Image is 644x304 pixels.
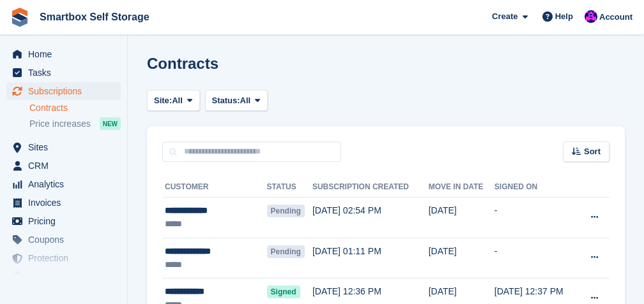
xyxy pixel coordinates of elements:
span: Sort [584,145,601,158]
th: Status [267,177,312,198]
span: Tasks [28,64,105,82]
a: Smartbox Self Storage [34,6,155,27]
span: All [240,94,251,107]
span: Invoices [28,194,105,212]
a: menu [6,175,121,193]
span: Sites [28,138,105,156]
span: Help [555,10,573,23]
button: Status: All [205,90,268,111]
th: Customer [162,177,267,198]
a: Contracts [29,102,121,114]
span: CRM [28,157,105,175]
a: menu [6,231,121,249]
span: Signed [267,286,300,298]
span: Site: [154,94,172,107]
a: menu [6,249,121,267]
span: Create [492,10,517,23]
a: menu [6,157,121,175]
span: Pricing [28,212,105,230]
td: [DATE] [429,198,494,238]
a: menu [6,194,121,212]
img: Sam Austin [585,10,597,23]
span: Home [28,45,105,63]
button: Site: All [147,90,200,111]
span: Price increases [29,118,91,130]
td: - [494,238,578,279]
span: Coupons [28,231,105,249]
a: menu [6,212,121,230]
a: menu [6,45,121,63]
th: Subscription created [312,177,429,198]
th: Move in date [429,177,494,198]
span: All [172,94,183,107]
span: Settings [28,268,105,286]
th: Signed on [494,177,578,198]
span: Account [599,11,632,24]
div: NEW [100,117,121,130]
td: [DATE] 01:11 PM [312,238,429,279]
td: - [494,198,578,238]
span: Subscriptions [28,82,105,100]
td: [DATE] [429,238,494,279]
a: menu [6,138,121,156]
a: menu [6,82,121,100]
img: stora-icon-8386f47178a22dfd0bd8f6a31ec36ba5ce8667c1dd55bd0f319d3a0aa187defe.svg [10,8,29,27]
a: menu [6,64,121,82]
a: menu [6,268,121,286]
span: Protection [28,249,105,267]
span: Status: [212,94,240,107]
span: Pending [267,205,305,217]
h1: Contracts [147,55,218,72]
a: Price increases NEW [29,117,121,131]
td: [DATE] 02:54 PM [312,198,429,238]
span: Analytics [28,175,105,193]
span: Pending [267,245,305,258]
